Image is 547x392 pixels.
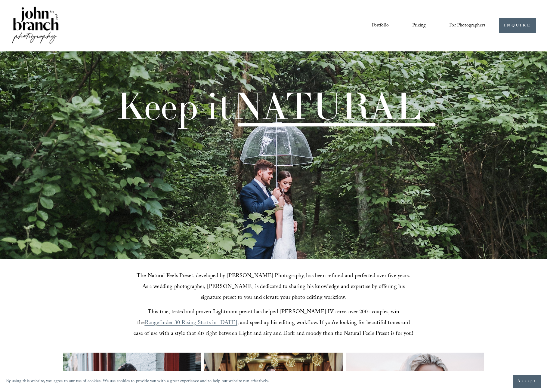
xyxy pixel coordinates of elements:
p: By using this website, you agree to our use of cookies. We use cookies to provide you with a grea... [6,377,269,386]
a: Rangefinder 30 Rising Starts in [DATE] [145,319,237,328]
img: John Branch IV Photography [11,5,60,46]
span: , and speed up his editing workflow. If you’re looking for beautiful tones and ease of use with a... [134,319,413,339]
span: Accept [518,378,536,384]
a: Portfolio [372,21,389,31]
a: INQUIRE [499,18,536,33]
h1: Keep it [116,87,421,125]
span: The Natural Feels Preset, developed by [PERSON_NAME] Photography, has been refined and perfected ... [137,272,412,303]
span: NATURAL [232,82,421,129]
span: This true, tested and proven Lightroom preset has helped [PERSON_NAME] IV serve over 200+ couples... [137,308,401,328]
button: Accept [513,375,541,388]
a: folder dropdown [449,21,485,31]
span: For Photographers [449,21,485,30]
a: Pricing [412,21,426,31]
